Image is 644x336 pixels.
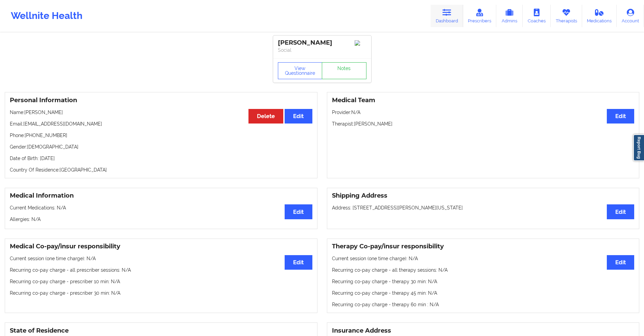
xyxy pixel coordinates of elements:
p: Recurring co-pay charge - prescriber 10 min : N/A [10,278,312,285]
button: Edit [285,109,312,124]
a: Coaches [523,5,551,27]
button: Edit [607,255,634,270]
p: Therapist: [PERSON_NAME] [332,120,635,127]
h3: Personal Information [10,96,312,104]
a: Therapists [551,5,582,27]
p: Phone: [PHONE_NUMBER] [10,132,312,139]
p: Recurring co-pay charge - all therapy sessions : N/A [332,267,635,273]
p: Recurring co-pay charge - prescriber 30 min : N/A [10,290,312,296]
button: Edit [607,109,634,124]
p: Provider: N/A [332,109,635,116]
button: Delete [248,109,283,124]
a: Admins [496,5,523,27]
h3: Medical Information [10,192,312,200]
p: Email: [EMAIL_ADDRESS][DOMAIN_NAME] [10,120,312,127]
p: Date of Birth: [DATE] [10,155,312,162]
div: [PERSON_NAME] [278,39,366,47]
p: Name: [PERSON_NAME] [10,109,312,116]
p: Gender: [DEMOGRAPHIC_DATA] [10,143,312,150]
p: Recurring co-pay charge - all prescriber sessions : N/A [10,267,312,273]
a: Medications [582,5,617,27]
button: View Questionnaire [278,62,323,79]
h3: Therapy Co-pay/insur responsibility [332,243,635,250]
img: Image%2Fplaceholer-image.png [355,40,366,46]
p: Recurring co-pay charge - therapy 30 min : N/A [332,278,635,285]
p: Social [278,47,366,53]
p: Current session (one time charge): N/A [10,255,312,262]
p: Current Medications: N/A [10,204,312,211]
h3: Medical Co-pay/insur responsibility [10,243,312,250]
p: Address: [STREET_ADDRESS][PERSON_NAME][US_STATE] [332,204,635,211]
a: Dashboard [431,5,463,27]
button: Edit [285,255,312,270]
p: Recurring co-pay charge - therapy 45 min : N/A [332,290,635,296]
h3: Shipping Address [332,192,635,200]
p: Current session (one time charge): N/A [332,255,635,262]
a: Report Bug [633,134,644,161]
a: Account [617,5,644,27]
h3: Insurance Address [332,327,635,335]
a: Prescribers [463,5,497,27]
a: Notes [322,62,366,79]
p: Country Of Residence: [GEOGRAPHIC_DATA] [10,166,312,173]
p: Allergies: N/A [10,216,312,223]
p: Recurring co-pay charge - therapy 60 min : N/A [332,301,635,308]
h3: Medical Team [332,96,635,104]
h3: State of Residence [10,327,312,335]
button: Edit [607,204,634,219]
button: Edit [285,204,312,219]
